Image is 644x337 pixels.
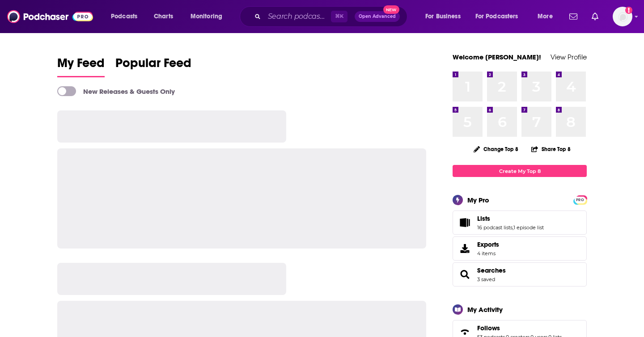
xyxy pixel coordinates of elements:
a: Follows [477,324,562,332]
button: open menu [419,9,472,24]
span: Open Advanced [359,14,396,19]
button: open menu [531,9,564,24]
input: Search podcasts, credits, & more... [264,9,331,24]
a: 1 episode list [513,224,544,231]
button: open menu [105,9,149,24]
span: Podcasts [111,10,137,23]
a: My Feed [57,55,105,77]
a: Charts [148,9,178,24]
a: Exports [453,236,587,261]
span: , [513,224,513,231]
a: View Profile [551,53,587,61]
div: My Activity [467,305,503,314]
img: User Profile [613,7,632,26]
button: open menu [184,9,234,24]
button: open menu [470,9,531,24]
a: Lists [456,216,474,229]
div: Search podcasts, credits, & more... [248,6,416,27]
a: Searches [456,268,474,281]
a: Show notifications dropdown [566,9,581,24]
span: Popular Feed [115,55,191,76]
span: Exports [477,240,499,249]
div: My Pro [467,196,489,204]
span: 4 items [477,250,499,257]
span: More [538,10,553,23]
button: Open AdvancedNew [355,11,400,22]
span: Exports [456,242,474,255]
a: Show notifications dropdown [588,9,602,24]
span: Searches [453,262,587,286]
a: Welcome [PERSON_NAME]! [453,53,541,61]
a: 16 podcast lists [477,224,513,231]
span: ⌘ K [331,11,347,22]
span: My Feed [57,55,105,76]
span: For Business [425,10,461,23]
a: Searches [477,266,506,274]
svg: Add a profile image [625,7,632,14]
span: New [383,5,399,14]
a: PRO [575,196,585,203]
span: PRO [575,197,585,203]
a: Create My Top 8 [453,165,587,177]
a: Popular Feed [115,55,191,77]
a: 3 saved [477,276,495,282]
img: Podchaser - Follow, Share and Rate Podcasts [7,8,93,25]
a: Lists [477,215,544,223]
span: For Podcasters [475,10,518,23]
button: Change Top 8 [468,143,524,155]
span: Charts [154,10,173,23]
button: Share Top 8 [531,140,571,158]
span: Monitoring [191,10,222,23]
span: Logged in as heidiv [613,7,632,26]
span: Lists [477,215,490,223]
button: Show profile menu [613,7,632,26]
span: Lists [453,211,587,235]
span: Follows [477,324,500,332]
a: New Releases & Guests Only [57,86,175,96]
